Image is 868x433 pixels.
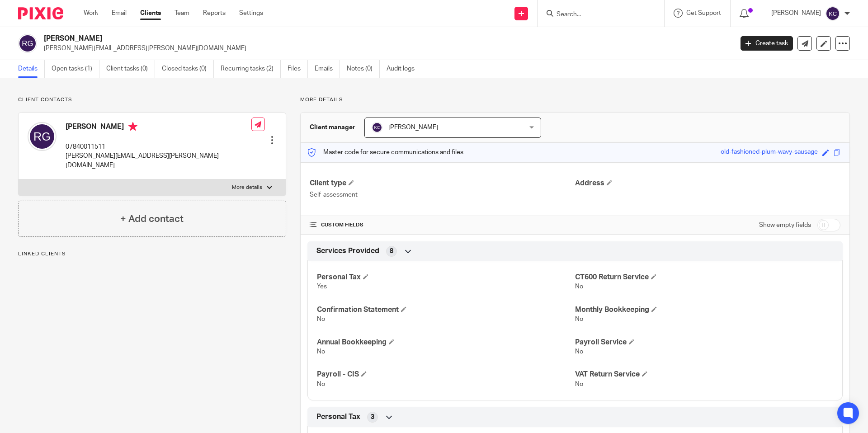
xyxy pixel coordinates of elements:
[387,60,421,78] a: Audit logs
[388,124,438,131] span: [PERSON_NAME]
[317,381,325,387] span: No
[310,221,575,229] h4: CUSTOM FIELDS
[66,122,251,133] h4: [PERSON_NAME]
[575,348,583,355] span: No
[575,370,833,379] h4: VAT Return Service
[317,283,327,290] span: Yes
[120,212,184,226] h4: + Add contact
[316,412,360,422] span: Personal Tax
[239,9,263,18] a: Settings
[390,247,393,256] span: 8
[288,60,308,78] a: Files
[771,9,821,18] p: [PERSON_NAME]
[307,148,463,157] p: Master code for secure communications and files
[575,179,840,188] h4: Address
[18,96,286,104] p: Client contacts
[317,316,325,322] span: No
[721,147,818,158] div: old-fashioned-plum-wavy-sausage
[575,283,583,290] span: No
[18,34,37,53] img: svg%3E
[52,60,99,78] a: Open tasks (1)
[106,60,155,78] a: Client tasks (0)
[347,60,380,78] a: Notes (0)
[44,44,727,53] p: [PERSON_NAME][EMAIL_ADDRESS][PERSON_NAME][DOMAIN_NAME]
[741,36,793,51] a: Create task
[310,179,575,188] h4: Client type
[556,11,637,19] input: Search
[18,7,63,19] img: Pixie
[310,190,575,199] p: Self-assessment
[315,60,340,78] a: Emails
[300,96,850,104] p: More details
[371,413,374,422] span: 3
[575,316,583,322] span: No
[175,9,189,18] a: Team
[203,9,226,18] a: Reports
[317,338,575,347] h4: Annual Bookkeeping
[826,6,840,21] img: svg%3E
[310,123,355,132] h3: Client manager
[162,60,214,78] a: Closed tasks (0)
[575,381,583,387] span: No
[66,142,251,151] p: 07840011511
[44,34,590,43] h2: [PERSON_NAME]
[575,305,833,315] h4: Monthly Bookkeeping
[221,60,281,78] a: Recurring tasks (2)
[317,273,575,282] h4: Personal Tax
[316,246,379,256] span: Services Provided
[686,10,721,16] span: Get Support
[128,122,137,131] i: Primary
[140,9,161,18] a: Clients
[317,305,575,315] h4: Confirmation Statement
[232,184,262,191] p: More details
[575,338,833,347] h4: Payroll Service
[84,9,98,18] a: Work
[18,250,286,258] p: Linked clients
[759,221,811,230] label: Show empty fields
[66,151,251,170] p: [PERSON_NAME][EMAIL_ADDRESS][PERSON_NAME][DOMAIN_NAME]
[317,348,325,355] span: No
[18,60,45,78] a: Details
[28,122,57,151] img: svg%3E
[372,122,382,133] img: svg%3E
[112,9,127,18] a: Email
[575,273,833,282] h4: CT600 Return Service
[317,370,575,379] h4: Payroll - CIS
